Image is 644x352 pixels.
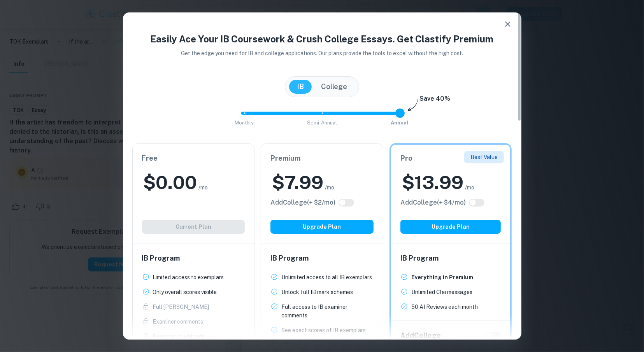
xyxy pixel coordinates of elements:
[313,80,355,94] button: College
[400,153,501,164] h6: Pro
[402,170,463,195] h2: $ 13.99
[325,183,334,192] span: /mo
[272,170,323,195] h2: $ 7.99
[142,153,245,164] h6: Free
[307,120,337,126] span: Semi-Annual
[235,120,254,126] span: Monthly
[281,273,372,282] p: Unlimited access to all IB exemplars
[420,94,451,107] h6: Save 40%
[465,183,474,192] span: /mo
[153,273,224,282] p: Limited access to exemplars
[411,303,478,311] p: 50 AI Reviews each month
[199,183,208,192] span: /mo
[411,273,473,282] p: Everything in Premium
[270,198,335,207] h6: Click to see all the additional College features.
[289,80,312,94] button: IB
[270,220,374,234] button: Upgrade Plan
[391,120,409,126] span: Annual
[281,303,374,320] p: Full access to IB examiner comments
[400,253,501,264] h6: IB Program
[132,32,512,46] h4: Easily Ace Your IB Coursework & Crush College Essays. Get Clastify Premium
[400,220,501,234] button: Upgrade Plan
[470,153,498,161] p: Best Value
[144,170,197,195] h2: $ 0.00
[270,253,374,264] h6: IB Program
[411,288,472,296] p: Unlimited Clai messages
[270,153,374,164] h6: Premium
[400,198,466,207] h6: Click to see all the additional College features.
[281,288,353,296] p: Unlock full IB mark schemes
[408,99,418,112] img: subscription-arrow.svg
[153,288,217,296] p: Only overall scores visible
[142,253,245,264] h6: IB Program
[153,303,209,311] p: Full [PERSON_NAME]
[170,49,474,58] p: Get the edge you need for IB and college applications. Our plans provide the tools to excel witho...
